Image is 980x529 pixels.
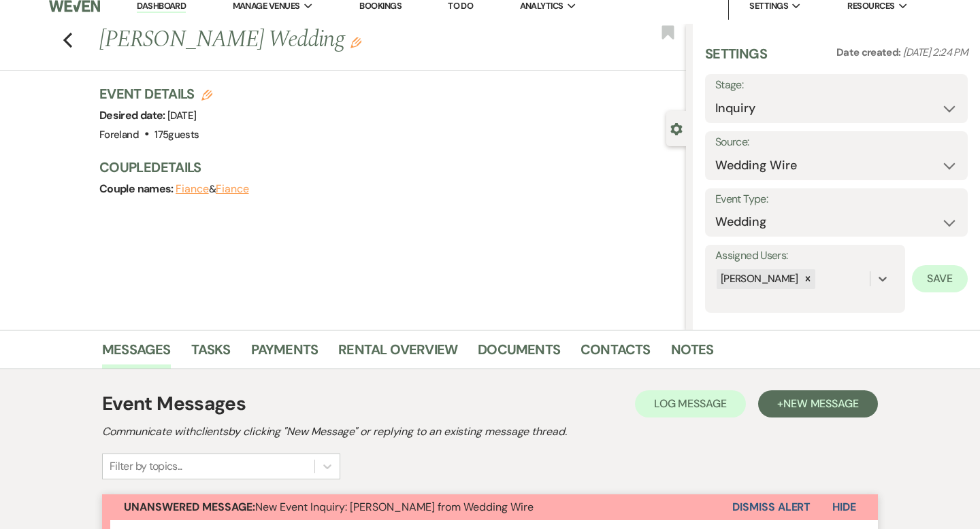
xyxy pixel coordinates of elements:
h2: Communicate with clients by clicking "New Message" or replying to an existing message thread. [102,424,878,440]
button: Save [912,265,968,292]
a: Contacts [581,339,651,369]
span: New Message [783,396,859,411]
div: [PERSON_NAME] [717,269,800,289]
label: Stage: [715,75,958,95]
button: Edit [350,36,361,48]
h1: [PERSON_NAME] Wedding [99,24,563,56]
strong: Unanswered Message: [124,500,255,514]
a: Tasks [191,339,231,369]
span: Couple names: [99,182,176,196]
label: Assigned Users: [715,246,895,266]
span: & [176,182,248,196]
span: [DATE] 2:24 PM [903,46,968,59]
h3: Settings [705,44,767,74]
button: Close lead details [670,122,683,135]
h3: Event Details [99,84,212,103]
label: Source: [715,133,958,152]
button: Fiance [176,184,209,194]
a: Messages [102,339,171,369]
div: Filter by topics... [110,458,182,475]
button: Log Message [635,390,746,417]
button: Fiance [216,184,249,194]
span: [DATE] [167,109,196,122]
span: Foreland [99,128,139,141]
button: Dismiss Alert [732,494,811,520]
a: Payments [251,339,318,369]
h1: Event Messages [102,390,246,418]
a: Documents [478,339,560,369]
span: 175 guests [154,128,199,141]
span: New Event Inquiry: [PERSON_NAME] from Wedding Wire [124,500,534,514]
label: Event Type: [715,190,958,209]
button: +New Message [758,390,878,417]
a: Rental Overview [338,339,457,369]
a: Notes [671,339,714,369]
span: Hide [832,500,856,514]
button: Hide [811,494,878,520]
h3: Couple Details [99,158,672,177]
span: Log Message [654,396,727,411]
span: Date created: [836,46,903,59]
span: Desired date: [99,108,167,122]
button: Unanswered Message:New Event Inquiry: [PERSON_NAME] from Wedding Wire [102,494,732,520]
